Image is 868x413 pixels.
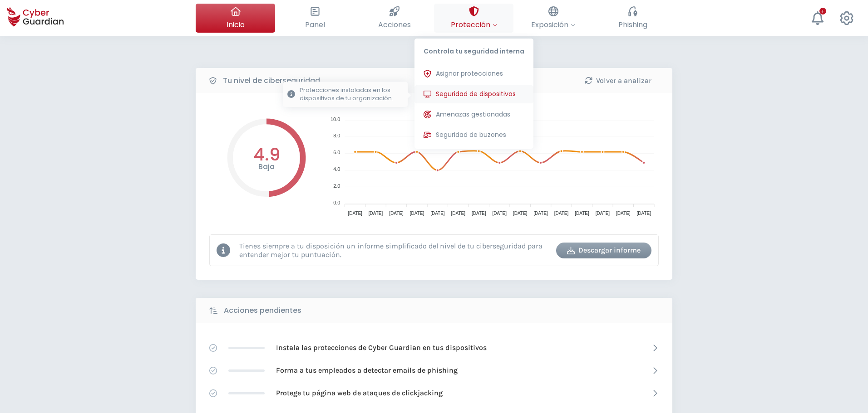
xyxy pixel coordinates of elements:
b: Tu nivel de ciberseguridad [223,75,320,86]
div: Volver a analizar [577,75,659,86]
button: Inicio [196,4,275,33]
tspan: [DATE] [554,211,569,216]
span: Protección [451,19,497,30]
div: Descargar informe [563,245,645,256]
tspan: 0.0 [333,200,340,205]
span: Panel [305,19,325,30]
span: Asignar protecciones [436,69,503,78]
span: Seguridad de buzones [436,130,506,140]
button: Descargar informe [556,243,651,258]
span: Amenazas gestionadas [436,110,510,119]
tspan: [DATE] [596,211,610,216]
button: Seguridad de dispositivosProtecciones instaladas en los dispositivos de tu organización. [414,85,533,103]
tspan: [DATE] [369,211,383,216]
button: Asignar protecciones [414,65,533,83]
tspan: [DATE] [389,211,404,216]
p: Forma a tus empleados a detectar emails de phishing [276,365,458,375]
tspan: 10.0 [330,117,340,122]
tspan: [DATE] [637,211,651,216]
tspan: [DATE] [348,211,362,216]
tspan: 8.0 [333,133,340,138]
tspan: 6.0 [333,150,340,155]
span: Acciones [378,19,411,30]
tspan: [DATE] [430,211,445,216]
tspan: [DATE] [575,211,589,216]
p: Protege tu página web de ataques de clickjacking [276,388,443,398]
tspan: [DATE] [533,211,548,216]
button: Amenazas gestionadas [414,106,533,124]
tspan: [DATE] [451,211,466,216]
span: Exposición [531,19,575,30]
div: + [819,8,826,15]
tspan: 4.0 [333,166,340,172]
p: Controla tu seguridad interna [414,39,533,60]
tspan: [DATE] [492,211,507,216]
span: Inicio [227,19,245,30]
button: Volver a analizar [570,73,666,88]
b: Acciones pendientes [224,305,301,316]
button: Exposición [513,4,593,33]
tspan: 2.0 [333,183,340,189]
button: ProtecciónControla tu seguridad internaAsignar proteccionesSeguridad de dispositivosProtecciones ... [434,4,513,33]
tspan: [DATE] [513,211,528,216]
tspan: [DATE] [472,211,486,216]
button: Panel [275,4,355,33]
p: Instala las protecciones de Cyber Guardian en tus dispositivos [276,343,487,353]
p: Protecciones instaladas en los dispositivos de tu organización. [300,86,403,102]
tspan: [DATE] [410,211,424,216]
button: Seguridad de buzones [414,126,533,144]
tspan: [DATE] [616,211,631,216]
button: Acciones [355,4,434,33]
span: Phishing [618,19,647,30]
button: Phishing [593,4,672,33]
p: Tienes siempre a tu disposición un informe simplificado del nivel de tu ciberseguridad para enten... [239,242,549,259]
span: Seguridad de dispositivos [436,89,516,99]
